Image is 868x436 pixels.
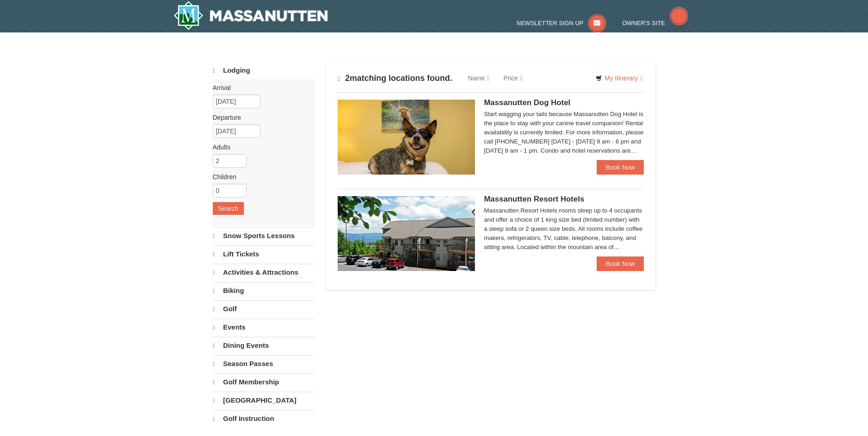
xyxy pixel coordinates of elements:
[484,110,644,155] div: Start wagging your tails because Massanutten Dog Hotel is the place to stay with your canine trav...
[213,300,315,318] a: Golf
[338,100,475,175] img: 27428181-5-81c892a3.jpg
[597,160,644,175] a: Book Now
[484,195,584,203] span: Massanutten Resort Hotels
[484,98,571,107] span: Massanutten Dog Hotel
[173,1,328,30] a: Massanutten Resort
[213,373,315,391] a: Golf Membership
[213,245,315,263] a: Lift Tickets
[338,196,475,271] img: 19219026-1-e3b4ac8e.jpg
[213,227,315,245] a: Snow Sports Lessons
[597,256,644,271] a: Book Now
[213,410,315,427] a: Golf Instruction
[213,282,315,299] a: Biking
[213,62,315,79] a: Lodging
[213,172,308,181] label: Children
[213,264,315,281] a: Activities & Attractions
[213,202,244,215] button: Search
[517,20,583,27] span: Newsletter Sign Up
[484,206,644,252] div: Massanutten Resort Hotels rooms sleep up to 4 occupants and offer a choice of 1 king size bed (li...
[213,355,315,372] a: Season Passes
[213,392,315,409] a: [GEOGRAPHIC_DATA]
[622,20,688,27] a: Owner's Site
[590,71,648,85] a: My Itinerary
[213,113,308,122] label: Departure
[213,83,308,92] label: Arrival
[461,69,496,87] a: Name
[496,69,529,87] a: Price
[173,1,328,30] img: Massanutten Resort Logo
[213,143,308,152] label: Adults
[213,337,315,354] a: Dining Events
[213,319,315,336] a: Events
[622,20,665,27] span: Owner's Site
[517,20,606,27] a: Newsletter Sign Up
